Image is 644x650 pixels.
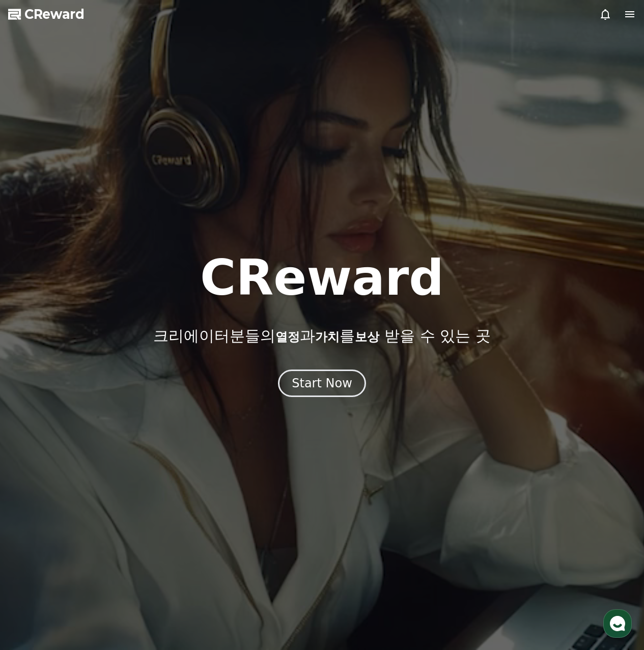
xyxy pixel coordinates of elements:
a: Start Now [278,380,366,389]
h1: CReward [200,253,444,302]
a: CReward [8,6,85,22]
span: CReward [24,6,85,22]
span: 보상 [355,330,379,344]
p: 크리에이터분들의 과 를 받을 수 있는 곳 [153,327,490,345]
span: 가치 [315,330,340,344]
span: 열정 [275,330,300,344]
div: Start Now [292,375,352,391]
button: Start Now [278,370,366,397]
